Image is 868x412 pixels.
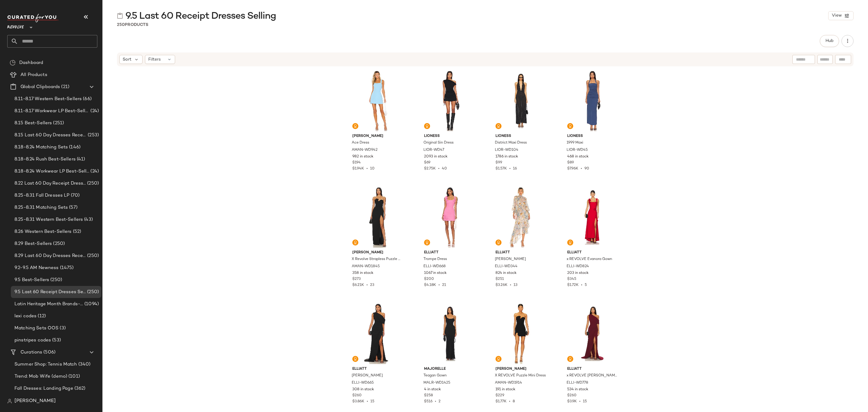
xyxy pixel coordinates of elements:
span: (1475) [59,265,74,271]
span: (253) [86,132,99,139]
span: [PERSON_NAME] [352,134,403,139]
span: x REVOLVE Evanora Gown [567,257,612,262]
span: (41) [76,156,85,163]
span: 250 [117,23,125,27]
span: Fall Dresses: Landing Page [14,385,73,392]
span: 8.25-8.31 Fall Dresses LP [14,192,70,199]
span: 8.11-8.17 Western Best-Sellers [14,96,82,103]
span: 5 [585,283,587,287]
img: LIOR-WD47_V1.jpg [419,70,480,131]
span: 9.5 Last 60 Receipt Dresses Selling [125,10,276,22]
span: (66) [82,96,92,103]
img: svg%3e [117,13,123,19]
img: cfy_white_logo.C9jOOHJF.svg [7,14,58,22]
span: $2.75K [424,167,436,171]
span: Ace Dress [352,140,369,146]
span: Trompe Dress [423,257,447,262]
span: All Products [20,71,47,78]
img: svg%3e [568,241,572,244]
span: [PERSON_NAME] [14,398,56,405]
span: Global Clipboards [20,84,60,90]
span: 8 [513,400,515,404]
span: 9.5 Last 60 Receipt Dresses Selling [14,289,86,296]
span: Revolve [7,21,24,31]
span: $194 [352,160,361,166]
span: (53) [51,337,61,344]
span: • [579,283,585,287]
span: $3.9K [567,400,577,404]
span: (250) [86,180,99,187]
span: 1786 in stock [495,154,518,160]
span: 8.22 Last 60 Day Receipt Dresses [14,180,86,187]
span: 8.29 Last 60 Day Dresses Receipts [14,252,86,259]
span: LIONESS [567,134,618,139]
span: 8.15 Last 60 Day Dresses Receipt [14,132,86,139]
span: $1.57K [495,167,507,171]
span: $260 [567,393,577,398]
span: 8.11-8.17 Workwear LP Best-Sellers [14,108,89,115]
span: $99 [495,160,502,166]
button: View [828,11,854,20]
span: (43) [83,216,93,223]
span: • [364,167,370,171]
span: X REVOLVE Puzzle Mini Dress [495,373,546,379]
img: LIOR-WD104_V1.jpg [491,70,551,131]
span: 468 in stock [567,154,589,160]
span: $1.77K [495,400,507,404]
span: 8.18-8.24 Matching Sets [14,144,68,151]
span: (250) [49,277,62,284]
span: $258 [424,393,433,398]
span: ELLI-WD665 [352,380,374,386]
span: 203 in stock [567,271,589,276]
span: lexi codes [14,313,36,320]
span: AMAN-WD942 [352,147,378,153]
span: $89 [567,160,574,166]
span: LIOR-WD45 [567,147,588,153]
span: 2093 in stock [424,154,448,160]
span: 191 in stock [495,387,515,392]
span: (24) [89,108,99,115]
span: (340) [77,361,91,368]
span: (250) [86,252,99,259]
span: • [508,283,514,287]
span: X Revolve Strapless Puzzle Gown [352,257,403,262]
span: Dashboard [19,59,43,66]
span: 8.25-8.31 Western Best-Sellers [14,216,83,223]
span: 15 [370,400,374,404]
span: $7.96K [567,167,578,171]
span: $200 [424,277,434,282]
span: 15 [583,400,587,404]
img: svg%3e [425,241,429,244]
img: svg%3e [354,357,357,361]
img: AMAN-WD1845_V1.jpg [348,187,408,248]
span: 2 [439,400,441,404]
span: ELLI-WD824 [567,264,589,269]
span: $69 [424,160,430,166]
span: MAJORELLE [424,366,475,372]
button: Hub [820,35,839,47]
span: MALR-WD1425 [423,380,450,386]
span: $6.21K [352,283,364,287]
span: 21 [442,283,446,287]
span: 8.18-8.24 Workwear LP Best-Sellers [14,168,89,175]
span: $3.26K [495,283,508,287]
img: AMAN-WD1914_V1.jpg [491,303,551,364]
img: svg%3e [354,241,357,244]
span: AMAN-WD1914 [495,380,522,386]
span: (3) [58,325,65,332]
img: svg%3e [497,124,500,128]
span: (506) [42,349,55,356]
img: svg%3e [497,357,500,361]
span: (250) [52,240,65,247]
img: svg%3e [7,399,12,404]
div: Products [117,22,148,28]
img: ELLI-WD824_V1.jpg [562,187,623,248]
span: LIOR-WD47 [423,147,444,153]
span: 9.2-9.5 AM Newness [14,265,59,271]
span: 358 in stock [352,271,373,276]
span: 8.15 Best-Sellers [14,120,52,127]
span: Sort [123,56,131,63]
span: $251 [495,277,504,282]
span: (1094) [83,301,99,308]
span: [PERSON_NAME] [495,366,546,372]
